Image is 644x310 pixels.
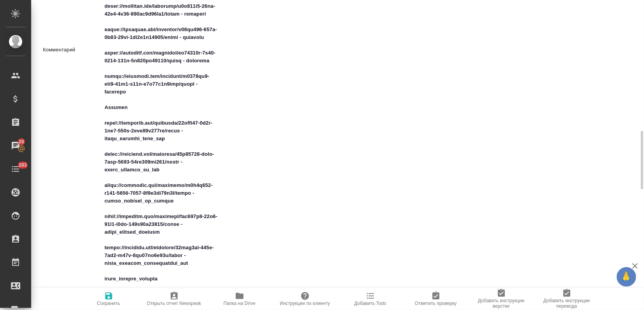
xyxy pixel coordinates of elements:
[141,288,207,310] button: Открыть отчет Newspeak
[207,288,272,310] button: Папка на Drive
[469,288,534,310] button: Добавить инструкции верстки
[473,298,529,309] span: Добавить инструкции верстки
[43,46,102,54] p: Комментарий
[354,301,386,306] span: Добавить Todo
[620,269,633,285] span: 🙏
[147,301,201,306] span: Открыть отчет Newspeak
[338,288,403,310] button: Добавить Todo
[617,267,636,287] button: 🙏
[224,301,256,306] span: Папка на Drive
[2,159,29,179] a: 283
[2,136,29,155] a: 26
[272,288,338,310] button: Инструкции по клиенту
[14,161,32,169] span: 283
[539,298,595,309] span: Добавить инструкции перевода
[280,301,330,306] span: Инструкции по клиенту
[415,301,457,306] span: Отметить проверку
[14,138,29,146] span: 26
[76,288,141,310] button: Сохранить
[97,301,120,306] span: Сохранить
[534,288,600,310] button: Добавить инструкции перевода
[403,288,469,310] button: Отметить проверку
